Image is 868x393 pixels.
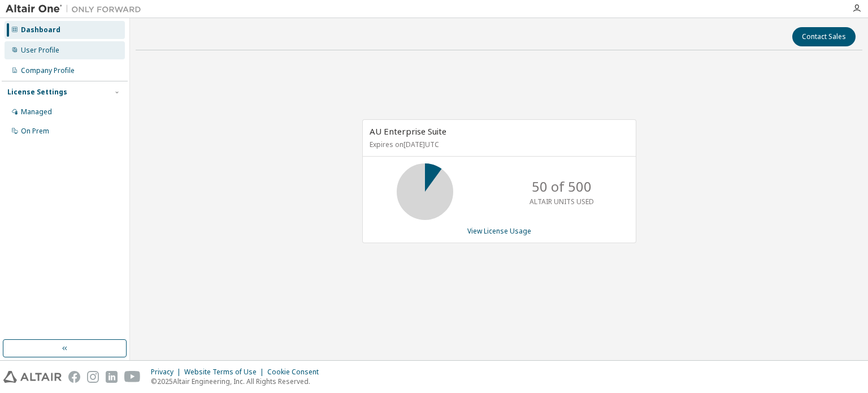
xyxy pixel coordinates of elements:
[530,197,594,206] p: ALTAIR UNITS USED
[267,368,325,377] div: Cookie Consent
[21,127,49,136] div: On Prem
[370,126,446,137] span: AU Enterprise Suite
[68,371,80,383] img: facebook.svg
[151,368,184,377] div: Privacy
[21,107,52,116] div: Managed
[7,88,67,97] div: License Settings
[6,3,147,15] img: Altair One
[467,226,531,236] a: View License Usage
[124,371,141,383] img: youtube.svg
[3,371,62,383] img: altair_logo.svg
[21,66,75,75] div: Company Profile
[792,27,856,46] button: Contact Sales
[87,371,99,383] img: instagram.svg
[21,46,59,55] div: User Profile
[151,377,325,386] p: © 2025 Altair Engineering, Inc. All Rights Reserved.
[106,371,118,383] img: linkedin.svg
[184,368,267,377] div: Website Terms of Use
[370,140,626,149] p: Expires on [DATE] UTC
[532,177,592,196] p: 50 of 500
[21,25,60,34] div: Dashboard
